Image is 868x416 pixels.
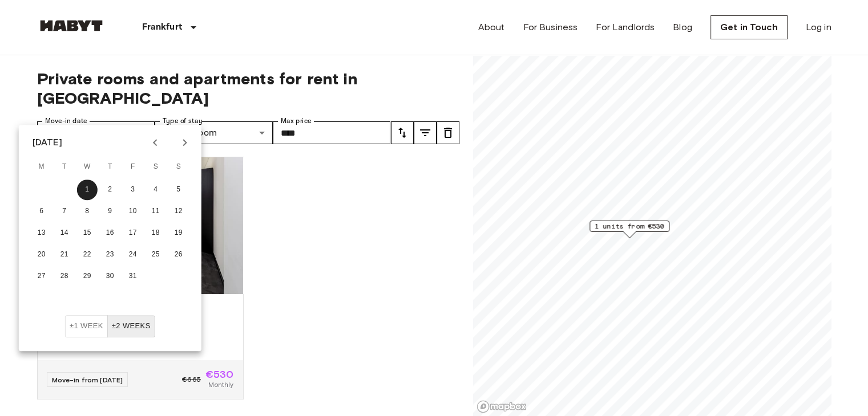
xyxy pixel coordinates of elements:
button: 1 [77,180,98,200]
button: 9 [100,201,120,222]
button: 20 [31,244,52,265]
a: For Landlords [596,21,655,34]
button: 12 [168,201,189,222]
div: Move In Flexibility [65,315,155,337]
button: 6 [31,201,52,222]
button: 3 [123,180,143,200]
button: 19 [168,223,189,243]
p: Frankfurt [142,21,182,34]
a: Blog [673,21,692,34]
button: 27 [31,266,52,287]
button: 18 [146,223,166,243]
button: tune [391,121,414,144]
button: 13 [31,223,52,243]
button: ±2 weeks [107,315,155,337]
span: Wednesday [77,156,98,178]
button: 28 [54,266,75,287]
label: Max price [281,116,312,126]
a: Mapbox logo [477,400,527,413]
button: 24 [123,244,143,265]
img: Habyt [37,20,106,31]
a: Log in [806,21,831,34]
div: [DATE] [33,136,62,149]
button: Previous month [146,133,165,152]
button: Next month [175,133,195,152]
span: Thursday [100,156,120,178]
button: 26 [168,244,189,265]
button: 14 [54,223,75,243]
span: 1 units from €530 [595,221,664,231]
a: About [478,21,505,34]
span: Tuesday [54,156,75,178]
span: €530 [205,369,234,380]
label: Type of stay [163,116,203,126]
span: Private rooms and apartments for rent in [GEOGRAPHIC_DATA] [37,69,459,108]
button: 17 [123,223,143,243]
span: Monthly [208,380,233,390]
button: 22 [77,244,98,265]
button: 25 [146,244,166,265]
span: Friday [123,156,143,178]
button: 29 [77,266,98,287]
button: 15 [77,223,98,243]
button: 16 [100,223,120,243]
span: Sunday [168,156,189,178]
button: 21 [54,244,75,265]
button: 7 [54,201,75,222]
span: Monday [31,156,52,178]
button: 4 [146,180,166,200]
button: 5 [168,180,189,200]
span: €665 [182,374,201,385]
a: Get in Touch [710,15,788,39]
div: PrivateRoom [155,121,273,144]
span: Move-in from [DATE] [52,376,123,384]
button: ±1 week [65,315,108,337]
span: Saturday [146,156,166,178]
button: tune [437,121,459,144]
button: 2 [100,180,120,200]
button: 10 [123,201,143,222]
label: Move-in date [45,116,87,126]
button: 31 [123,266,143,287]
button: 8 [77,201,98,222]
div: Map marker [590,221,669,238]
button: 23 [100,244,120,265]
a: For Business [523,21,578,34]
button: 11 [146,201,166,222]
button: tune [414,121,437,144]
button: 30 [100,266,120,287]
